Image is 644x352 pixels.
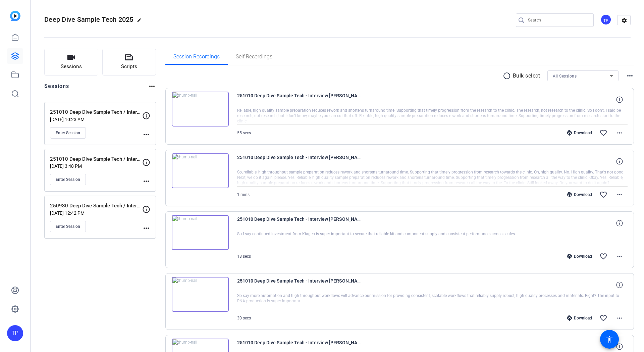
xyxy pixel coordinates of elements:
mat-icon: more_horiz [615,252,624,260]
img: thumb-nail [172,92,229,127]
span: 251010 Deep Dive Sample Tech - Interview [PERSON_NAME] - Moderna-[PERSON_NAME]-2025-10-10-20-29-4... [237,92,361,108]
button: Enter Session [50,127,86,139]
span: Enter Session [56,130,80,136]
mat-icon: edit [137,18,145,26]
div: TP [7,325,23,341]
p: [DATE] 3:48 PM [50,163,142,169]
span: Session Recordings [173,54,220,59]
input: Search [528,16,588,24]
span: 251010 Deep Dive Sample Tech - Interview [PERSON_NAME] - Moderna-[PERSON_NAME]-2025-10-10-20-27-1... [237,215,361,231]
span: Sessions [61,63,82,70]
img: thumb-nail [172,153,229,188]
p: 251010 Deep Dive Sample Tech / Interview [PERSON_NAME] / Moderna [50,108,142,116]
mat-icon: more_horiz [142,131,150,139]
mat-icon: favorite_border [599,191,607,199]
div: Download [563,130,595,136]
button: Enter Session [50,174,86,185]
span: Deep Dive Sample Tech 2025 [44,15,133,23]
span: Scripts [121,63,137,70]
div: TP [600,14,611,25]
mat-icon: more_horiz [142,224,150,232]
div: Download [563,254,595,259]
mat-icon: more_horiz [615,129,624,137]
mat-icon: accessibility [605,335,613,343]
span: 251010 Deep Dive Sample Tech - Interview [PERSON_NAME] - Moderna-[PERSON_NAME]-2025-10-10-20-27-4... [237,153,361,169]
img: thumb-nail [172,215,229,250]
p: 251010 Deep Dive Sample Tech / Interview Bambino Geso [50,155,142,163]
div: Download [563,192,595,197]
p: Bulk select [513,72,540,80]
p: [DATE] 12:42 PM [50,210,142,216]
ngx-avatar: Tina Porsche [600,14,612,26]
p: 250930 Deep Dive Sample Tech / Interview [PERSON_NAME] [50,202,142,210]
span: All Sessions [553,74,577,79]
button: Sessions [44,49,98,76]
h2: Sessions [44,82,69,95]
span: 18 secs [237,254,251,259]
mat-icon: more_horiz [148,82,156,90]
span: Enter Session [56,224,80,229]
span: 30 secs [237,316,251,320]
mat-icon: settings [618,15,631,26]
img: blue-gradient.svg [10,11,20,21]
mat-icon: favorite_border [599,252,607,260]
div: Download [563,315,595,321]
button: Scripts [102,49,156,76]
mat-icon: more_horiz [615,191,624,199]
mat-icon: more_horiz [626,72,634,80]
p: [DATE] 10:23 AM [50,117,142,122]
button: Enter Session [50,221,86,232]
mat-icon: more_horiz [142,177,150,185]
span: 1 mins [237,192,250,197]
span: Self Recordings [236,54,272,59]
span: Enter Session [56,177,80,182]
span: 251010 Deep Dive Sample Tech - Interview [PERSON_NAME] - Moderna-[PERSON_NAME]-2025-10-10-20-26-2... [237,277,361,293]
img: thumb-nail [172,277,229,312]
mat-icon: radio_button_unchecked [503,72,513,80]
span: 55 secs [237,131,251,135]
mat-icon: favorite_border [599,314,607,322]
mat-icon: more_horiz [615,314,624,322]
mat-icon: favorite_border [599,129,607,137]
